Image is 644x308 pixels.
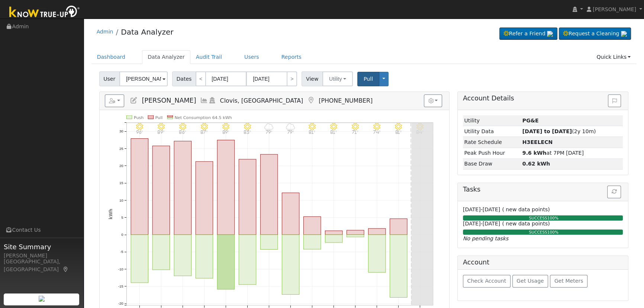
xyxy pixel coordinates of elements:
[330,123,337,130] i: 10/02 - MostlyClear
[108,209,113,219] text: kWh
[516,278,544,284] span: Get Usage
[463,275,511,288] button: Check Account
[463,206,500,212] span: [DATE]-[DATE]
[327,130,340,134] p: 81°
[130,97,138,104] a: Edit User (19889)
[463,235,508,241] i: No pending tasks
[208,97,216,104] a: Login As (last 07/12/2025 1:09:06 PM)
[179,123,186,130] i: 9/25 - Clear
[287,71,297,86] a: >
[554,278,583,284] span: Get Meters
[174,235,191,276] rect: onclick=""
[309,123,316,130] i: 10/01 - Clear
[264,123,273,130] i: 9/29 - Cloudy
[118,284,123,288] text: -15
[119,164,123,168] text: 20
[621,31,627,37] img: retrieve
[522,128,596,134] span: (2y 10m)
[119,71,168,86] input: Select a User
[390,235,407,297] rect: onclick=""
[593,6,636,12] span: [PERSON_NAME]
[120,250,123,254] text: -5
[463,158,521,169] td: Base Draw
[368,228,385,235] rect: onclick=""
[547,31,553,37] img: retrieve
[121,28,173,36] a: Data Analyzer
[392,130,405,134] p: 81°
[155,130,167,134] p: 89°
[463,94,623,102] h5: Account Details
[347,235,364,237] rect: onclick=""
[357,72,379,86] button: Pull
[463,259,489,266] h5: Account
[591,50,636,64] a: Quick Links
[522,139,553,145] strong: D
[121,215,123,219] text: 5
[499,28,557,40] a: Refer a Friend
[155,115,162,120] text: Pull
[347,230,364,235] rect: onclick=""
[131,235,148,283] rect: onclick=""
[463,115,521,126] td: Utility
[99,71,120,86] span: User
[134,115,144,120] text: Push
[4,258,80,273] div: [GEOGRAPHIC_DATA], [GEOGRAPHIC_DATA]
[547,230,558,234] span: 100%
[62,266,69,272] a: Map
[241,130,254,134] p: 83°
[306,130,318,134] p: 81°
[152,146,170,235] rect: onclick=""
[303,216,321,235] rect: onclick=""
[158,123,165,130] i: 9/24 - Clear
[550,275,587,288] button: Get Meters
[522,150,547,156] strong: 9.6 kWh
[325,235,342,243] rect: onclick=""
[4,252,80,260] div: [PERSON_NAME]
[263,130,275,134] p: 79°
[303,235,321,249] rect: onclick=""
[39,296,45,302] img: retrieve
[200,97,208,104] a: Multi-Series Graph
[217,140,234,235] rect: onclick=""
[196,161,213,235] rect: onclick=""
[522,128,572,134] strong: [DATE] to [DATE]
[370,130,383,134] p: 74°
[244,123,251,130] i: 9/28 - Clear
[286,123,295,130] i: 9/30 - Cloudy
[461,230,626,235] div: SUCCESS
[463,126,521,137] td: Utility Data
[219,130,232,134] p: 89°
[142,97,196,104] span: [PERSON_NAME]
[502,221,550,227] span: ( new data points)
[352,123,359,130] i: 10/03 - MostlyClear
[119,129,123,134] text: 30
[239,50,265,64] a: Users
[373,123,380,130] i: 10/04 - Clear
[521,148,623,158] td: at 7PM [DATE]
[198,130,210,134] p: 87°
[467,278,506,284] span: Check Account
[319,97,373,104] span: [PHONE_NUMBER]
[4,242,80,252] span: Site Summary
[461,215,626,221] div: SUCCESS
[302,71,323,86] span: View
[201,123,208,130] i: 9/26 - Clear
[307,97,315,104] a: Map
[284,130,297,134] p: 79°
[463,137,521,148] td: Rate Schedule
[174,141,191,235] rect: onclick=""
[349,130,361,134] p: 71°
[190,50,228,64] a: Audit Trail
[174,115,232,120] text: Net Consumption 64.5 kWh
[463,148,521,158] td: Peak Push Hour
[220,97,303,104] span: Clovis, [GEOGRAPHIC_DATA]
[142,50,190,64] a: Data Analyzer
[239,235,256,285] rect: onclick=""
[522,118,539,123] strong: ID: 14720607, authorized: 07/30/24
[196,71,206,86] a: <
[119,147,123,151] text: 25
[136,123,143,130] i: 9/23 - Clear
[172,71,196,86] span: Dates
[118,301,123,305] text: -20
[390,219,407,235] rect: onclick=""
